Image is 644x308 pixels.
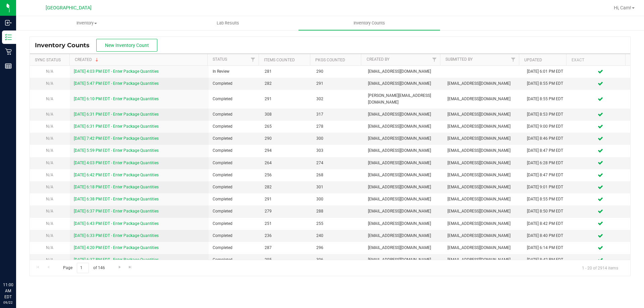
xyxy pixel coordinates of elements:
span: Hi, Cam! [614,5,631,10]
span: 274 [316,160,360,166]
span: [PERSON_NAME][EMAIL_ADDRESS][DOMAIN_NAME] [368,93,439,105]
div: [DATE] 8:40 PM EDT [527,233,567,239]
a: Created [75,57,100,62]
span: N/A [46,136,53,141]
span: [EMAIL_ADDRESS][DOMAIN_NAME] [368,196,439,202]
span: [EMAIL_ADDRESS][DOMAIN_NAME] [447,184,519,190]
span: 282 [265,80,308,87]
a: Created By [367,57,389,62]
span: Inventory Counts [35,42,96,49]
span: [EMAIL_ADDRESS][DOMAIN_NAME] [368,135,439,142]
a: [DATE] 6:38 PM EDT - Enter Package Quantities [74,197,159,201]
button: New Inventory Count [96,39,157,52]
inline-svg: Reports [5,63,12,69]
span: New Inventory Count [105,43,149,48]
span: Completed [213,160,256,166]
span: N/A [46,185,53,189]
span: 294 [265,147,308,154]
span: 300 [316,135,360,142]
span: N/A [46,112,53,117]
span: Completed [213,135,256,142]
span: Completed [213,172,256,178]
div: [DATE] 9:00 PM EDT [527,123,567,130]
a: Go to the next page [115,263,124,272]
span: [EMAIL_ADDRESS][DOMAIN_NAME] [368,208,439,214]
span: In Review [213,68,256,75]
span: 236 [265,233,308,239]
span: [EMAIL_ADDRESS][DOMAIN_NAME] [447,160,519,166]
span: N/A [46,221,53,226]
span: [EMAIL_ADDRESS][DOMAIN_NAME] [447,147,519,154]
a: [DATE] 7:42 PM EDT - Enter Package Quantities [74,136,159,141]
div: [DATE] 9:01 PM EDT [527,184,567,190]
div: [DATE] 8:50 PM EDT [527,208,567,214]
div: [DATE] 8:47 PM EDT [527,147,567,154]
div: [DATE] 8:55 PM EDT [527,96,567,102]
span: [EMAIL_ADDRESS][DOMAIN_NAME] [447,172,519,178]
div: [DATE] 6:01 PM EDT [527,68,567,75]
span: [EMAIL_ADDRESS][DOMAIN_NAME] [368,221,439,227]
span: [EMAIL_ADDRESS][DOMAIN_NAME] [447,257,519,263]
span: 287 [265,245,308,251]
a: Status [213,57,227,62]
span: 290 [265,135,308,142]
span: [EMAIL_ADDRESS][DOMAIN_NAME] [368,80,439,87]
a: Updated [524,58,542,62]
a: Filter [507,54,519,65]
span: Completed [213,123,256,130]
span: [EMAIL_ADDRESS][DOMAIN_NAME] [447,80,519,87]
span: Completed [213,80,256,87]
div: [DATE] 8:55 PM EDT [527,196,567,202]
span: 308 [265,111,308,118]
p: 11:00 AM EDT [3,282,13,300]
span: [EMAIL_ADDRESS][DOMAIN_NAME] [368,172,439,178]
div: [DATE] 8:53 PM EDT [527,111,567,118]
span: 302 [316,96,360,102]
span: N/A [46,148,53,153]
span: [EMAIL_ADDRESS][DOMAIN_NAME] [368,147,439,154]
a: [DATE] 6:37 PM EDT - Enter Package Quantities [74,209,159,213]
span: 279 [265,208,308,214]
th: Exact [566,54,625,66]
span: 256 [265,172,308,178]
a: [DATE] 4:03 PM EDT - Enter Package Quantities [74,69,159,74]
a: Sync Status [35,58,61,62]
span: 303 [316,147,360,154]
div: [DATE] 6:28 PM EDT [527,160,567,166]
span: N/A [46,69,53,74]
span: [EMAIL_ADDRESS][DOMAIN_NAME] [368,233,439,239]
a: Pkgs Counted [315,58,345,62]
div: [DATE] 8:42 PM EDT [527,221,567,227]
span: 301 [316,184,360,190]
span: 317 [316,111,360,118]
span: 265 [265,123,308,130]
p: 09/22 [3,300,13,305]
span: [EMAIL_ADDRESS][DOMAIN_NAME] [368,257,439,263]
span: 291 [265,196,308,202]
inline-svg: Retail [5,48,12,55]
span: Completed [213,208,256,214]
a: [DATE] 6:33 PM EDT - Enter Package Quantities [74,233,159,238]
span: [EMAIL_ADDRESS][DOMAIN_NAME] [447,221,519,227]
span: N/A [46,257,53,262]
a: [DATE] 4:20 PM EDT - Enter Package Quantities [74,245,159,250]
span: Completed [213,184,256,190]
div: [DATE] 6:14 PM EDT [527,245,567,251]
span: 291 [316,80,360,87]
a: Inventory Counts [299,16,440,30]
a: Filter [248,54,259,65]
a: [DATE] 6:31 PM EDT - Enter Package Quantities [74,124,159,129]
iframe: Resource center [7,254,27,274]
span: Completed [213,96,256,102]
span: 278 [316,123,360,130]
span: 295 [265,257,308,263]
span: [EMAIL_ADDRESS][DOMAIN_NAME] [447,111,519,118]
span: 255 [316,221,360,227]
span: 240 [316,233,360,239]
a: Filter [429,54,440,65]
span: N/A [46,97,53,101]
span: Completed [213,245,256,251]
span: N/A [46,173,53,177]
a: [DATE] 5:47 PM EDT - Enter Package Quantities [74,81,159,86]
span: [GEOGRAPHIC_DATA] [46,5,92,11]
